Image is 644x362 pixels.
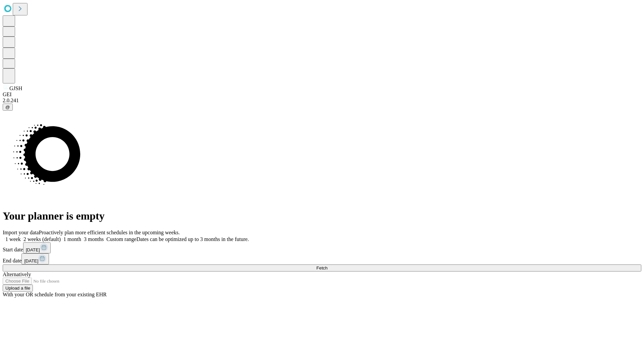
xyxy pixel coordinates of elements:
span: Dates can be optimized up to 3 months in the future. [137,236,249,242]
span: 2 weeks (default) [23,236,61,242]
span: With your OR schedule from your existing EHR [3,292,107,297]
span: Proactively plan more efficient schedules in the upcoming weeks. [39,230,180,235]
span: @ [5,105,10,110]
span: 1 week [5,236,21,242]
span: [DATE] [24,258,38,263]
button: Upload a file [3,285,33,292]
button: @ [3,104,13,111]
button: [DATE] [21,253,49,264]
span: Fetch [316,265,327,270]
div: 2.0.241 [3,98,641,104]
div: GEI [3,92,641,98]
span: 1 month [63,236,81,242]
div: Start date [3,242,641,253]
span: [DATE] [26,247,40,252]
span: Custom range [106,236,136,242]
span: 3 months [84,236,104,242]
button: Fetch [3,264,641,271]
button: [DATE] [23,242,51,253]
span: Alternatively [3,271,31,277]
span: Import your data [3,230,39,235]
span: GJSH [9,85,22,91]
div: End date [3,253,641,264]
h1: Your planner is empty [3,210,641,222]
